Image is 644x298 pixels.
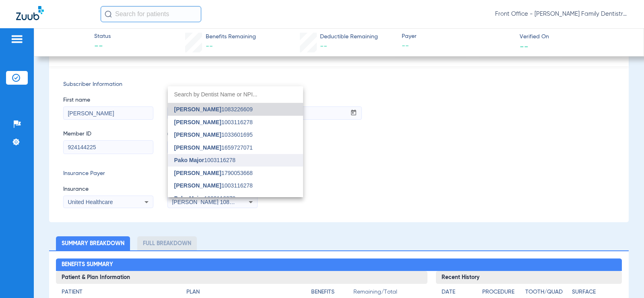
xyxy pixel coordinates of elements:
[174,182,221,189] span: [PERSON_NAME]
[174,157,236,163] span: 1003116278
[604,259,644,298] iframe: Chat Widget
[174,196,236,201] span: 1003116278
[174,144,221,151] span: [PERSON_NAME]
[168,86,303,103] input: dropdown search
[174,157,204,163] span: Pako Major
[174,106,253,112] span: 1083226609
[174,132,253,138] span: 1033601695
[174,131,221,138] span: [PERSON_NAME]
[174,183,253,188] span: 1003116278
[174,106,221,113] span: [PERSON_NAME]
[174,145,253,150] span: 1659727071
[174,195,204,202] span: Pako Major
[174,170,221,176] span: [PERSON_NAME]
[174,119,221,125] span: [PERSON_NAME]
[174,170,253,176] span: 1790053668
[174,119,253,125] span: 1003116278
